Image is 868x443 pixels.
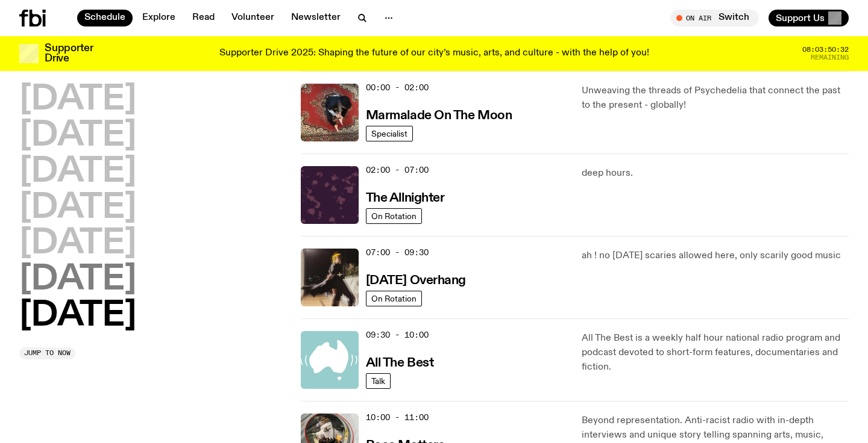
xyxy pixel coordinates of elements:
[19,263,136,297] button: [DATE]
[371,129,407,138] span: Specialist
[582,84,849,113] p: Unweaving the threads of Psychedelia that connect the past to the present - globally!
[582,331,849,374] p: All The Best is a weekly half hour national radio program and podcast devoted to short-form featu...
[802,46,849,53] span: 08:03:50:32
[371,376,385,385] span: Talk
[366,291,422,306] a: On Rotation
[811,54,849,61] span: Remaining
[45,43,93,64] h3: Supporter Drive
[670,10,759,26] button: On AirSwitch
[371,294,417,303] span: On Rotation
[769,10,849,26] button: Support Us
[19,83,136,117] button: [DATE]
[366,247,429,258] span: 07:00 - 09:30
[366,272,466,287] a: [DATE] Overhang
[366,357,434,370] h3: All The Best
[19,299,136,333] button: [DATE]
[366,355,434,370] a: All The Best
[366,208,422,224] a: On Rotation
[284,10,348,26] a: Newsletter
[19,191,136,225] button: [DATE]
[219,48,649,59] p: Supporter Drive 2025: Shaping the future of our city’s music, arts, and culture - with the help o...
[19,227,136,261] button: [DATE]
[19,155,136,189] button: [DATE]
[366,192,445,205] h3: The Allnighter
[301,84,359,141] img: Tommy - Persian Rug
[185,10,222,26] a: Read
[366,164,429,176] span: 02:00 - 07:00
[366,412,429,423] span: 10:00 - 11:00
[776,13,825,23] span: Support Us
[135,10,183,26] a: Explore
[77,10,133,26] a: Schedule
[366,274,466,287] h3: [DATE] Overhang
[19,347,75,359] button: Jump to now
[24,350,71,356] span: Jump to now
[582,166,849,181] p: deep hours.
[366,82,429,93] span: 00:00 - 02:00
[371,211,417,220] span: On Rotation
[366,126,413,141] a: Specialist
[366,110,512,122] h3: Marmalade On The Moon
[224,10,281,26] a: Volunteer
[19,119,136,153] button: [DATE]
[582,249,849,263] p: ah ! no [DATE] scaries allowed here, only scarily good music
[366,190,445,205] a: The Allnighter
[366,107,512,122] a: Marmalade On The Moon
[366,373,391,389] a: Talk
[366,329,429,341] span: 09:30 - 10:00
